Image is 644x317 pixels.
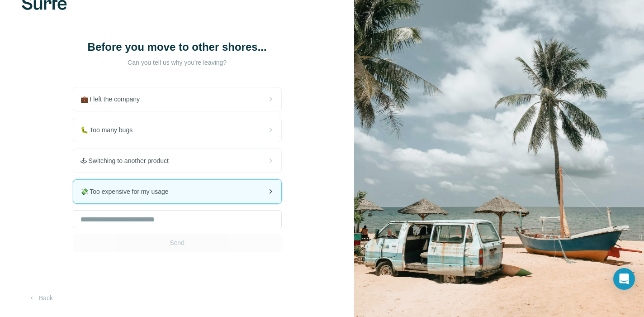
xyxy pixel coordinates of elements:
span: 💼 I left the company [80,95,147,104]
span: 💸 Too expensive for my usage [80,187,176,196]
p: Can you tell us why you're leaving? [87,58,268,67]
div: Open Intercom Messenger [613,268,635,290]
button: Back [22,290,59,306]
span: 🕹 Switching to another product [80,156,176,165]
h1: Before you move to other shores... [87,40,268,54]
span: 🐛 Too many bugs [80,125,140,134]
